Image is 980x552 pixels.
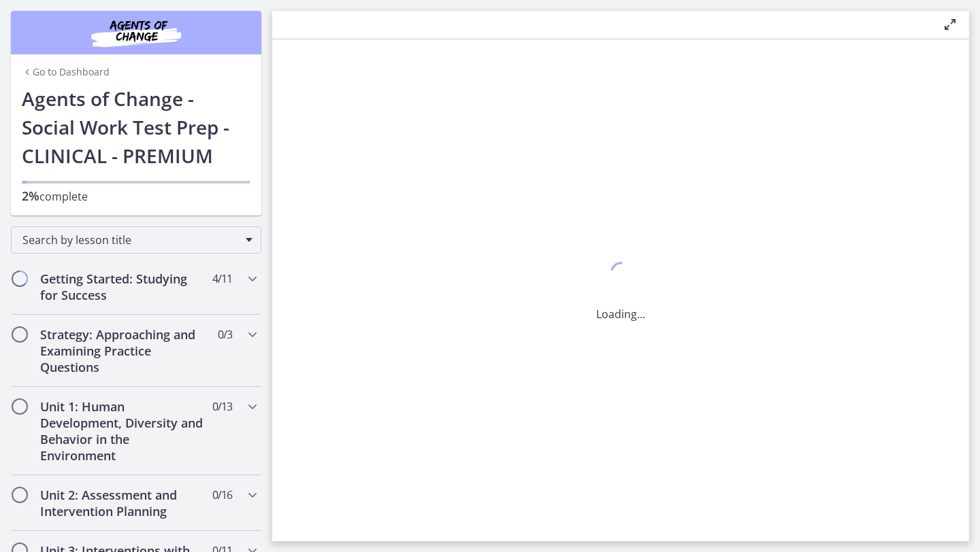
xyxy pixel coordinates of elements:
[22,84,250,170] h1: Agents of Change - Social Work Test Prep - CLINICAL - PREMIUM
[54,16,218,49] img: Agents of Change
[22,65,110,79] a: Go to Dashboard
[40,271,206,303] h2: Getting Started: Studying for Success
[11,226,261,254] div: Search by lesson title
[596,258,645,290] div: 1
[212,487,232,503] span: 0 / 16
[596,306,645,322] p: Loading...
[40,398,206,464] h2: Unit 1: Human Development, Diversity and Behavior in the Environment
[22,232,239,247] span: Search by lesson title
[40,326,206,375] h2: Strategy: Approaching and Examining Practice Questions
[22,188,39,204] span: 2%
[22,188,250,205] p: complete
[218,326,232,343] span: 0 / 3
[40,487,206,519] h2: Unit 2: Assessment and Intervention Planning
[212,398,232,415] span: 0 / 13
[212,271,232,287] span: 4 / 11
